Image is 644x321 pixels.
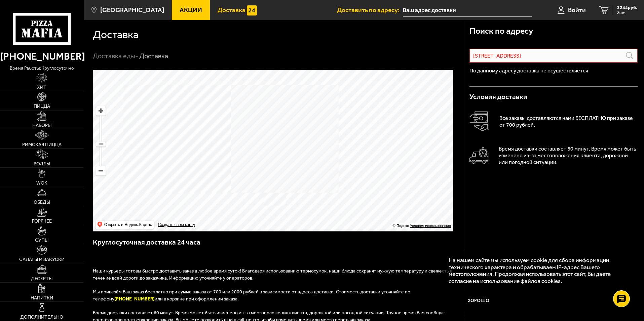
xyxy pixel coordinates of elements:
[31,277,52,281] span: Десерты
[469,27,533,35] h3: Поиск по адресу
[31,296,53,300] span: Напитки
[93,52,138,60] a: Доставка еды-
[93,237,454,254] h3: Круглосуточная доставка 24 часа
[410,224,451,228] a: Условия использования
[93,268,452,281] span: Наши курьеры готовы быстро доставить заказ в любое время суток! Благодаря использованию термосумо...
[247,5,257,15] img: 15daf4d41897b9f0e9f617042186c801.svg
[93,289,410,302] span: Мы привезём Ваш заказ бесплатно при сумме заказа от 700 или 2000 рублей в зависимости от адреса д...
[100,7,164,13] span: [GEOGRAPHIC_DATA]
[499,146,638,166] p: Время доставки составляет 60 минут. Время может быть изменено из-за местоположения клиента, дорож...
[449,291,509,311] button: Хорошо
[568,7,586,13] span: Войти
[34,104,50,109] span: Пицца
[180,7,202,13] span: Акции
[617,11,637,15] span: 2 шт.
[469,147,489,164] img: Автомобиль доставки
[19,257,65,262] span: Салаты и закуски
[499,115,638,128] p: Все заказы доставляются нами БЕСПЛАТНО при заказе от 700 рублей.
[469,111,489,131] img: Оплата доставки
[139,52,168,61] div: Доставка
[93,29,139,40] h1: Доставка
[469,93,638,100] h3: Условия доставки
[469,68,638,73] p: По данному адресу доставка не осуществляется
[37,85,46,90] span: Хит
[469,49,638,63] input: Введите название улицы
[403,4,532,17] input: Ваш адрес доставки
[337,7,403,13] span: Доставить по адресу:
[104,221,152,229] ymaps: Открыть в Яндекс.Картах
[157,222,196,227] a: Создать свою карту
[35,238,48,243] span: Супы
[34,200,50,205] span: Обеды
[32,123,51,128] span: Наборы
[32,219,52,224] span: Горячее
[20,315,63,320] span: Дополнительно
[96,221,154,229] ymaps: Открыть в Яндекс.Картах
[218,7,245,13] span: Доставка
[34,162,50,166] span: Роллы
[36,181,47,186] span: WOK
[22,142,62,147] span: Римская пицца
[449,257,624,285] p: На нашем сайте мы используем cookie для сбора информации технического характера и обрабатываем IP...
[617,5,637,10] span: 3244 руб.
[393,224,409,228] ymaps: © Яндекс
[114,296,155,302] b: [PHONE_NUMBER]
